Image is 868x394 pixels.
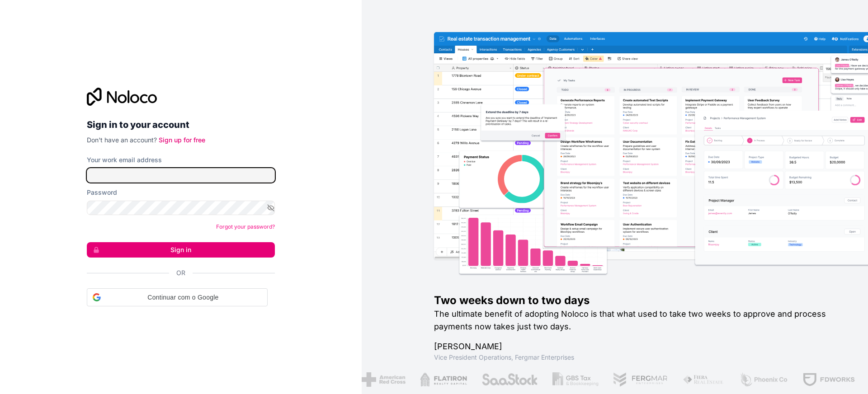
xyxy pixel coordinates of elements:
a: Sign up for free [159,136,205,144]
button: Sign in [87,242,275,258]
h2: Sign in to your account [87,117,275,133]
label: Your work email address [87,155,162,164]
h1: Two weeks down to two days [434,293,839,308]
label: Password [87,188,117,197]
img: /assets/flatiron-C8eUkumj.png [420,372,467,387]
h2: The ultimate benefit of adopting Noloco is that what used to take two weeks to approve and proces... [434,308,839,333]
img: /assets/phoenix-BREaitsQ.png [739,372,788,387]
span: Or [176,268,185,277]
h1: [PERSON_NAME] [434,340,839,353]
span: Don't have an account? [87,136,157,144]
img: /assets/fergmar-CudnrXN5.png [613,372,668,387]
span: Continuar com o Google [104,293,262,302]
img: /assets/gbstax-C-GtDUiK.png [552,372,598,387]
img: /assets/saastock-C6Zbiodz.png [481,372,538,387]
img: /assets/american-red-cross-BAupjrZR.png [361,372,405,387]
div: Continuar com o Google [87,288,268,306]
h1: Vice President Operations , Fergmar Enterprises [434,353,839,362]
input: Password [87,201,275,215]
img: /assets/fiera-fwj2N5v4.png [682,372,725,387]
a: Forgot your password? [216,223,275,230]
img: /assets/fdworks-Bi04fVtw.png [802,372,855,387]
input: Email address [87,168,275,183]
